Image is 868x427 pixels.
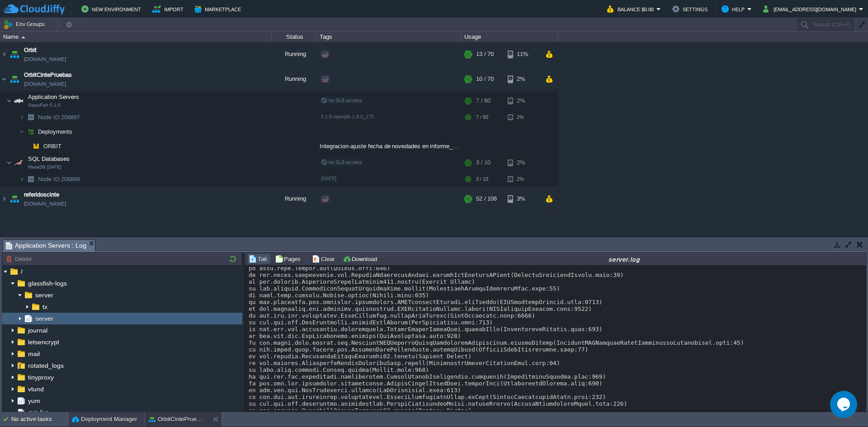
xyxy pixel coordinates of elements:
[38,176,61,183] span: Node ID:
[33,314,55,323] a: server
[508,154,537,172] div: 2%
[81,4,144,14] button: New Environment
[607,4,656,14] button: Balance $0.00
[462,32,557,42] div: Usage
[11,412,68,427] div: No active tasks
[26,279,68,287] span: glassfish-logs
[3,18,48,31] button: Env Groups
[28,103,61,108] span: GlassFish 5.1.0
[0,187,8,211] img: AMDAwAAAACH5BAEAAAAALAAAAAABAAEAAAICRAEAOw==
[12,92,25,110] img: AMDAwAAAACH5BAEAAAAALAAAAAABAAEAAAICRAEAOw==
[24,46,37,55] a: Orbit
[24,190,59,199] a: referidoscinte
[272,42,317,66] div: Running
[19,125,24,139] img: AMDAwAAAACH5BAEAAAAALAAAAAABAAEAAAICRAEAOw==
[194,4,244,14] button: Marketplace
[0,67,8,91] img: AMDAwAAAACH5BAEAAAAALAAAAAABAAEAAAICRAEAOw==
[275,255,303,263] button: Pages
[508,42,537,66] div: 11%
[72,415,137,424] button: Deployment Manager
[24,70,72,80] a: OrbitCintePruebas
[249,255,269,263] button: Tail
[19,110,24,124] img: AMDAwAAAACH5BAEAAAAALAAAAAABAAEAAAICRAEAOw==
[19,267,24,276] a: /
[6,154,12,172] img: AMDAwAAAACH5BAEAAAAALAAAAAABAAEAAAICRAEAOw==
[37,113,81,121] span: 206897
[476,110,488,124] div: 7 / 60
[321,114,374,119] span: 5.1.0-openjdk-1.8.0_275
[149,415,206,424] button: OrbitCintePruebas
[1,32,271,42] div: Name
[321,176,336,181] span: [DATE]
[41,303,49,311] a: tx
[272,67,317,91] div: Running
[476,187,497,211] div: 52 / 106
[508,172,537,186] div: 2%
[37,113,81,121] a: Node ID:206897
[0,42,8,66] img: AMDAwAAAACH5BAEAAAAALAAAAAABAAEAAAICRAEAOw==
[37,175,81,183] span: 206896
[24,125,37,139] img: AMDAwAAAACH5BAEAAAAALAAAAAABAAEAAAICRAEAOw==
[6,240,86,251] span: Application Servers : Log
[508,187,537,211] div: 3%
[26,350,41,358] a: mail
[26,397,42,405] a: yum
[37,175,81,183] a: Node ID:206896
[26,408,49,417] a: run.log
[30,139,42,153] img: AMDAwAAAACH5BAEAAAAALAAAAAABAAEAAAICRAEAOw==
[312,255,337,263] button: Clear
[672,4,710,14] button: Settings
[321,160,362,165] span: no SLB access
[33,291,55,299] a: server
[26,326,49,334] a: journal
[508,67,537,91] div: 2%
[476,172,488,186] div: 3 / 10
[6,92,12,110] img: AMDAwAAAACH5BAEAAAAALAAAAAABAAEAAAICRAEAOw==
[321,98,362,103] span: no SLB access
[27,93,80,101] span: Application Servers
[26,361,65,370] a: rotated_logs
[8,187,21,211] img: AMDAwAAAACH5BAEAAAAALAAAAAABAAEAAAICRAEAOw==
[3,4,65,15] img: CloudJiffy
[26,338,61,346] span: letsencrypt
[12,154,25,172] img: AMDAwAAAACH5BAEAAAAALAAAAAABAAEAAAICRAEAOw==
[6,255,34,263] button: Delete
[27,155,71,163] span: SQL Databases
[24,139,30,153] img: AMDAwAAAACH5BAEAAAAALAAAAAABAAEAAAICRAEAOw==
[152,4,186,14] button: Import
[508,92,537,110] div: 2%
[8,67,21,91] img: AMDAwAAAACH5BAEAAAAALAAAAAABAAEAAAICRAEAOw==
[722,4,747,14] button: Help
[383,255,865,263] div: server.log
[476,92,491,110] div: 7 / 60
[21,36,25,38] img: AMDAwAAAACH5BAEAAAAALAAAAAABAAEAAAICRAEAOw==
[37,128,74,136] a: Deployments
[24,110,37,124] img: AMDAwAAAACH5BAEAAAAALAAAAAABAAEAAAICRAEAOw==
[19,172,24,186] img: AMDAwAAAACH5BAEAAAAALAAAAAABAAEAAAICRAEAOw==
[26,373,55,381] span: tinyproxy
[24,199,66,208] a: [DOMAIN_NAME]
[476,42,494,66] div: 13 / 70
[317,32,461,42] div: Tags
[24,172,37,186] img: AMDAwAAAACH5BAEAAAAALAAAAAABAAEAAAICRAEAOw==
[42,142,63,150] a: ORBIT
[830,391,859,418] iframe: chat widget
[38,114,61,121] span: Node ID:
[476,67,494,91] div: 10 / 70
[8,42,21,66] img: AMDAwAAAACH5BAEAAAAALAAAAAABAAEAAAICRAEAOw==
[343,255,380,263] button: Download
[26,385,45,393] a: vtund
[508,110,537,124] div: 2%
